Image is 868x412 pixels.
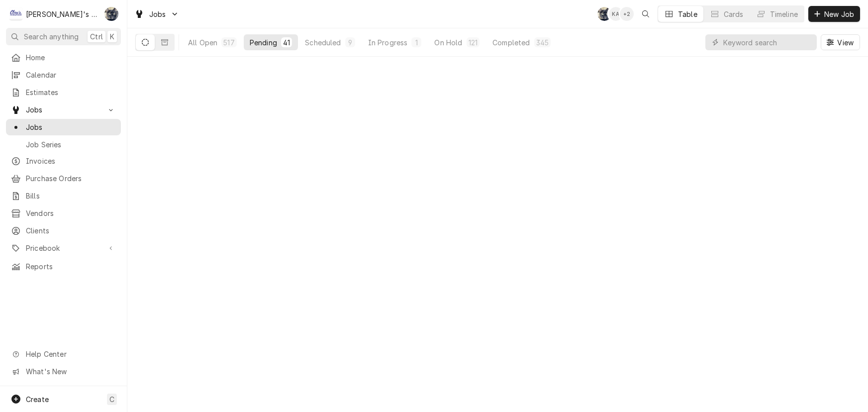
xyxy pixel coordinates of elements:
div: C [9,7,23,21]
a: Job Series [6,136,121,153]
a: Go to Help Center [6,346,121,362]
span: Search anything [24,31,79,42]
div: Completed [492,37,530,48]
div: In Progress [368,37,408,48]
span: K [110,31,114,42]
div: Scheduled [305,37,341,48]
a: Go to What's New [6,363,121,380]
div: All Open [188,37,217,48]
span: Calendar [26,70,116,80]
a: Vendors [6,205,121,221]
span: C [109,394,114,405]
div: Cards [724,9,744,19]
div: 121 [469,37,478,48]
button: View [821,34,860,50]
button: Search anythingCtrlK [6,28,121,45]
span: Ctrl [90,31,103,42]
span: New Job [822,9,856,19]
div: SB [104,7,118,21]
a: Estimates [6,84,121,101]
div: On Hold [434,37,462,48]
div: 1 [413,37,419,48]
a: Go to Pricebook [6,240,121,256]
button: Open search [638,6,654,22]
span: Jobs [26,122,116,132]
div: + 2 [620,7,634,21]
span: What's New [26,366,115,377]
div: Timeline [770,9,798,19]
a: Reports [6,258,121,275]
div: [PERSON_NAME]'s Refrigeration [26,9,99,19]
span: Bills [26,191,116,201]
div: SB [597,7,611,21]
a: Clients [6,222,121,239]
a: Purchase Orders [6,170,121,187]
span: Help Center [26,349,115,359]
div: Pending [250,37,277,48]
span: Jobs [26,104,101,115]
div: Sarah Bendele's Avatar [597,7,611,21]
span: Vendors [26,208,116,218]
span: Purchase Orders [26,173,116,184]
span: Jobs [149,9,166,19]
span: Estimates [26,87,116,98]
a: Calendar [6,67,121,83]
a: Invoices [6,153,121,169]
span: Clients [26,225,116,236]
a: Bills [6,188,121,204]
span: Job Series [26,139,116,150]
span: Create [26,395,49,404]
div: 41 [283,37,290,48]
a: Home [6,49,121,66]
input: Keyword search [723,34,812,50]
div: Table [678,9,697,19]
span: Pricebook [26,243,101,253]
div: Korey Austin's Avatar [609,7,623,21]
div: 9 [347,37,353,48]
div: 517 [223,37,234,48]
div: 345 [536,37,549,48]
a: Jobs [6,119,121,135]
div: Sarah Bendele's Avatar [104,7,118,21]
span: Home [26,52,116,63]
a: Go to Jobs [6,102,121,118]
span: Invoices [26,156,116,166]
span: View [835,37,856,48]
button: New Job [808,6,860,22]
span: Reports [26,261,116,272]
div: KA [609,7,623,21]
a: Go to Jobs [130,6,183,22]
div: Clay's Refrigeration's Avatar [9,7,23,21]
